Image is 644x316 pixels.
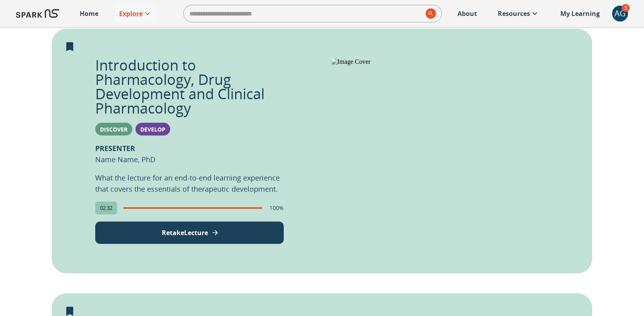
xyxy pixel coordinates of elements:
[76,5,102,22] a: Home
[331,58,567,65] img: Image Cover
[498,9,530,18] p: Resources
[622,4,630,12] span: 5
[560,9,600,18] p: My Learning
[95,126,132,133] span: Discover
[16,4,59,23] img: Logo of SPARK at Stanford
[124,207,262,209] span: completion progress of user
[95,204,117,212] span: 02:32
[612,6,628,22] div: AG
[457,9,477,18] p: About
[494,5,544,22] a: Resources
[95,143,135,153] b: PRESENTER
[556,5,604,22] a: My Learning
[135,126,170,133] span: Develop
[64,41,76,53] svg: Remove from My Learning
[80,9,98,18] p: Home
[95,143,155,165] p: Name Name, PhD
[115,5,156,22] a: Explore
[612,6,628,22] button: account of current user
[95,58,284,116] p: Introduction to Pharmacology, Drug Development and Clinical Pharmacology
[269,204,284,212] p: 100%
[119,9,143,18] p: Explore
[95,222,284,244] button: View Lecture
[162,228,208,237] p: Retake Lecture
[95,172,284,194] p: What the lecture for an end-to-end learning experience that covers the essentials of therapeutic ...
[422,5,436,22] button: search
[454,5,481,22] a: About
